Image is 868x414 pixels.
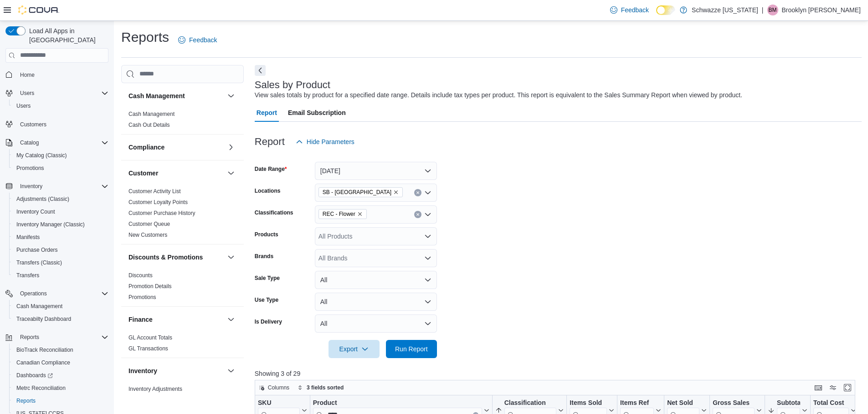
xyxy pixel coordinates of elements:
button: My Catalog (Classic) [9,149,112,162]
button: 3 fields sorted [294,382,347,393]
button: Users [9,100,112,112]
a: My Catalog (Classic) [13,150,71,161]
button: All [315,293,437,311]
span: Canadian Compliance [16,359,70,366]
label: Products [255,231,278,238]
span: Transfers (Classic) [13,257,108,268]
button: Metrc Reconciliation [9,382,112,394]
div: Product [313,399,482,407]
span: Catalog [20,139,39,146]
span: Customer Activity List [128,188,181,195]
button: Export [329,340,380,358]
h1: Reports [121,28,169,46]
span: Reports [16,397,36,404]
span: Manifests [16,234,40,241]
label: Date Range [255,165,287,173]
button: Discounts & Promotions [128,253,224,262]
span: SB - Belmar [318,187,403,197]
span: Hide Parameters [307,137,354,146]
button: Next [255,65,266,76]
span: New Customers [128,231,167,239]
span: Catalog [16,137,108,148]
span: GL Account Totals [128,334,172,341]
button: Cash Management [128,91,224,100]
button: Remove SB - Belmar from selection in this group [393,190,399,195]
a: New Customers [128,232,167,238]
a: Promotions [13,163,48,174]
span: Adjustments (Classic) [16,195,69,203]
button: Open list of options [424,233,431,240]
span: Users [16,102,31,110]
span: Customer Loyalty Points [128,199,188,206]
button: Transfers (Classic) [9,256,112,269]
button: Manifests [9,231,112,244]
span: Cash Out Details [128,121,170,129]
button: Finance [128,315,224,324]
span: Feedback [621,5,649,15]
span: Transfers [13,270,108,281]
button: Users [16,88,38,99]
button: Hide Parameters [292,133,358,151]
span: Inventory Manager (Classic) [16,221,85,228]
p: | [762,5,764,15]
button: Inventory [2,180,112,193]
button: Clear input [414,211,421,218]
span: BioTrack Reconciliation [13,344,108,355]
a: Users [13,100,34,111]
a: Promotions [128,294,156,300]
button: Operations [2,287,112,300]
button: All [315,271,437,289]
h3: Report [255,136,285,147]
button: Users [2,87,112,100]
span: Operations [16,288,108,299]
a: Transfers [13,270,43,281]
span: Run Report [395,344,428,354]
button: Inventory [226,365,236,376]
span: My Catalog (Classic) [16,152,67,159]
span: Discounts [128,272,153,279]
div: SKU [258,399,300,407]
span: Inventory Count [13,206,108,217]
a: Feedback [606,1,652,19]
a: Customer Loyalty Points [128,199,188,205]
button: Transfers [9,269,112,282]
span: Promotions [16,165,44,172]
button: Traceabilty Dashboard [9,313,112,325]
span: Purchase Orders [16,246,58,254]
div: View sales totals by product for a specified date range. Details include tax types per product. T... [255,90,742,100]
p: Brooklyn [PERSON_NAME] [782,5,861,15]
span: Dashboards [16,372,53,379]
span: Customers [20,121,46,128]
span: Inventory Manager (Classic) [13,219,108,230]
a: Customer Queue [128,221,170,227]
span: Reports [13,395,108,406]
a: Inventory Manager (Classic) [13,219,88,230]
span: Traceabilty Dashboard [16,315,71,323]
button: Operations [16,288,51,299]
button: Compliance [226,142,236,153]
span: Columns [268,384,289,391]
span: Metrc Reconciliation [16,384,66,392]
div: Brooklyn Michele Carlton [767,5,778,15]
button: [DATE] [315,162,437,180]
div: Cash Management [121,109,244,134]
h3: Discounts & Promotions [128,253,203,262]
button: Cash Management [9,300,112,313]
button: Open list of options [424,189,431,196]
div: Items Ref [620,399,654,407]
button: Customers [2,118,112,131]
button: Purchase Orders [9,244,112,256]
button: Run Report [386,340,437,358]
a: Dashboards [9,369,112,382]
span: 3 fields sorted [307,384,344,391]
a: GL Account Totals [128,334,172,341]
button: Customer [128,169,224,178]
button: Remove REC - Flower from selection in this group [357,211,363,217]
span: Operations [20,290,47,297]
span: Inventory Adjustments [128,385,182,393]
a: Customer Activity List [128,188,181,195]
div: Customer [121,186,244,244]
button: Keyboard shortcuts [813,382,824,393]
p: Schwazze [US_STATE] [692,5,758,15]
span: Manifests [13,232,108,243]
